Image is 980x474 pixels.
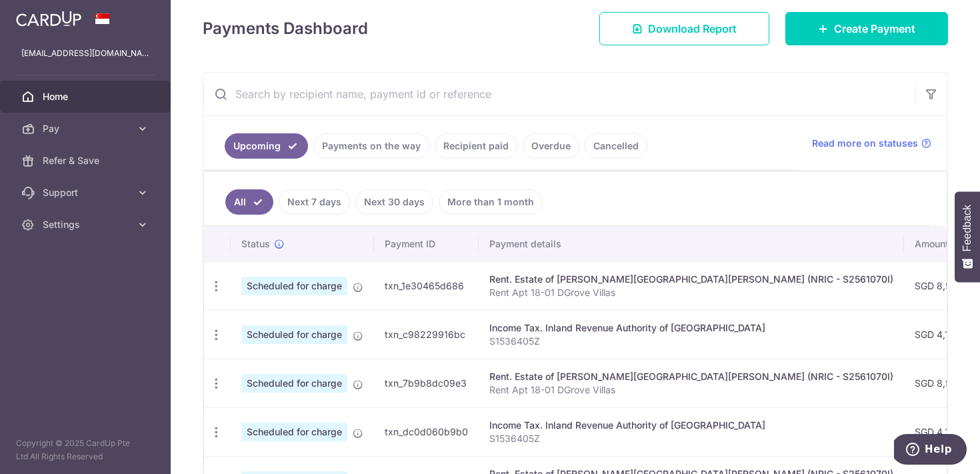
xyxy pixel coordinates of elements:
[241,423,347,441] span: Scheduled for charge
[489,335,893,348] p: S1536405Z
[43,186,131,199] span: Support
[785,12,948,45] a: Create Payment
[374,261,479,310] td: txn_1e30465d686
[313,133,429,159] a: Payments on the way
[915,237,949,251] span: Amount
[241,237,270,251] span: Status
[435,133,517,159] a: Recipient paid
[834,21,915,37] span: Create Payment
[599,12,769,45] a: Download Report
[203,73,915,115] input: Search by recipient name, payment id or reference
[585,133,647,159] a: Cancelled
[241,325,347,344] span: Scheduled for charge
[894,434,967,467] iframe: Opens a widget where you can find more information
[812,137,918,150] span: Read more on statuses
[21,47,149,60] p: [EMAIL_ADDRESS][DOMAIN_NAME]
[489,321,893,335] div: Income Tax. Inland Revenue Authority of [GEOGRAPHIC_DATA]
[812,137,931,150] a: Read more on statuses
[43,218,131,231] span: Settings
[355,189,433,215] a: Next 30 days
[241,277,347,295] span: Scheduled for charge
[225,189,273,215] a: All
[961,205,973,251] span: Feedback
[955,191,980,282] button: Feedback - Show survey
[203,17,368,41] h4: Payments Dashboard
[489,383,893,397] p: Rent Apt 18-01 DGrove Villas
[479,227,904,261] th: Payment details
[374,227,479,261] th: Payment ID
[16,11,81,27] img: CardUp
[43,154,131,167] span: Refer & Save
[374,310,479,359] td: txn_c98229916bc
[439,189,543,215] a: More than 1 month
[489,273,893,286] div: Rent. Estate of [PERSON_NAME][GEOGRAPHIC_DATA][PERSON_NAME] (NRIC - S2561070I)
[374,407,479,456] td: txn_dc0d060b9b0
[489,432,893,445] p: S1536405Z
[489,419,893,432] div: Income Tax. Inland Revenue Authority of [GEOGRAPHIC_DATA]
[43,122,131,135] span: Pay
[489,286,893,299] p: Rent Apt 18-01 DGrove Villas
[648,21,737,37] span: Download Report
[241,374,347,393] span: Scheduled for charge
[279,189,350,215] a: Next 7 days
[489,370,893,383] div: Rent. Estate of [PERSON_NAME][GEOGRAPHIC_DATA][PERSON_NAME] (NRIC - S2561070I)
[225,133,308,159] a: Upcoming
[523,133,579,159] a: Overdue
[374,359,479,407] td: txn_7b9b8dc09e3
[43,90,131,103] span: Home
